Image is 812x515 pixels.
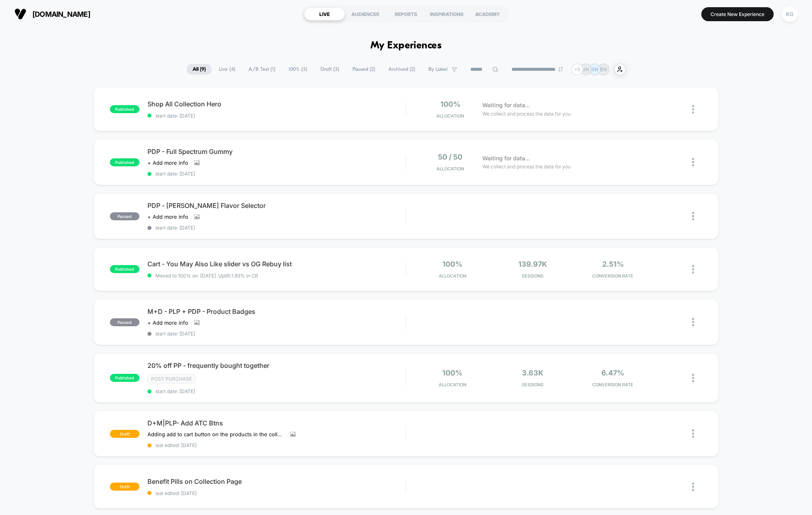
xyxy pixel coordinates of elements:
[147,225,406,231] span: start date: [DATE]
[370,40,442,52] h1: My Experiences
[110,318,139,326] span: paused
[522,369,543,377] span: 3.63k
[600,66,607,72] p: BN
[110,265,139,273] span: published
[692,374,694,382] img: close
[147,490,406,496] span: last edited: [DATE]
[692,318,694,326] img: close
[482,163,571,170] span: We collect and process the data for you
[701,7,774,21] button: Create New Experience
[571,64,583,75] div: + 5
[147,442,406,448] span: last edited: [DATE]
[692,158,694,166] img: close
[382,64,421,75] span: Archived ( 2 )
[440,100,460,108] span: 100%
[243,64,281,75] span: A/B Test ( 1 )
[782,6,798,22] div: KG
[147,260,406,268] span: Cart - You May Also Like slider vs OG Rebuy list
[147,419,406,427] span: D+M|PLP- Add ATC Btns
[692,483,694,491] img: close
[482,110,571,118] span: We collect and process the data for you
[147,319,188,326] span: + Add more info
[575,273,651,279] span: CONVERSION RATE
[345,8,386,20] div: AUDIENCES
[147,100,406,108] span: Shop All Collection Hero
[147,331,406,337] span: start date: [DATE]
[147,374,195,383] span: Post Purchase
[386,8,426,20] div: REPORTS
[780,6,800,22] button: KG
[187,64,212,75] span: All ( 9 )
[213,64,241,75] span: Live ( 4 )
[147,388,406,394] span: start date: [DATE]
[110,105,139,113] span: published
[439,382,466,387] span: Allocation
[482,101,530,110] span: Waiting for data...
[147,307,406,315] span: M+D - PLP + PDP - Product Badges
[314,64,345,75] span: Draft ( 3 )
[147,202,406,210] span: PDP - [PERSON_NAME] Flavor Selector
[147,171,406,177] span: start date: [DATE]
[692,105,694,114] img: close
[495,273,571,279] span: Sessions
[147,148,406,156] span: PDP - Full Spectrum Gummy
[147,361,406,369] span: 20% off PP - frequently bought together
[110,374,139,382] span: published
[32,10,90,18] span: [DOMAIN_NAME]
[575,382,651,387] span: CONVERSION RATE
[439,273,466,279] span: Allocation
[155,273,258,279] span: Moved to 100% on: [DATE] . Uplift: 1.93% in CR
[346,64,381,75] span: Paused ( 2 )
[692,265,694,273] img: close
[436,113,464,119] span: Allocation
[14,8,26,20] img: Visually logo
[147,431,284,437] span: Adding add to cart button on the products in the collection page
[601,369,624,377] span: 6.47%
[147,477,406,485] span: Benefit Pills on Collection Page
[110,158,139,166] span: published
[467,8,508,20] div: ACADEMY
[283,64,313,75] span: 100% ( 3 )
[591,66,598,72] p: SN
[428,66,448,72] span: By Label
[558,67,563,72] img: end
[304,8,345,20] div: LIVE
[110,483,139,491] span: draft
[518,260,547,268] span: 139.97k
[438,153,462,161] span: 50 / 50
[426,8,467,20] div: INSPIRATIONS
[147,160,188,166] span: + Add more info
[436,166,464,172] span: Allocation
[147,214,188,220] span: + Add more info
[583,66,589,72] p: JN
[692,429,694,438] img: close
[692,212,694,220] img: close
[147,113,406,119] span: start date: [DATE]
[110,430,139,438] span: draft
[482,154,530,163] span: Waiting for data...
[12,8,93,20] button: [DOMAIN_NAME]
[442,260,462,268] span: 100%
[442,369,462,377] span: 100%
[110,212,139,220] span: paused
[495,382,571,387] span: Sessions
[602,260,624,268] span: 2.51%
